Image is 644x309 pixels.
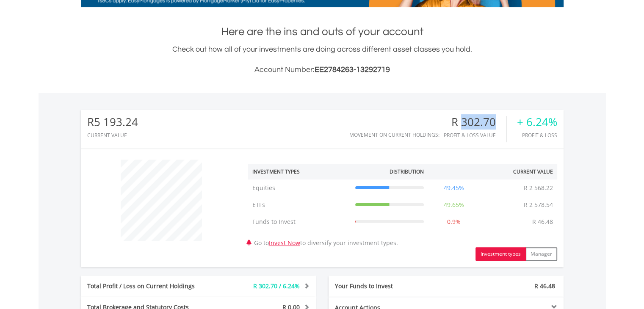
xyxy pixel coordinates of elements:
[81,24,564,39] h1: Here are the ins and outs of your account
[81,282,218,290] div: Total Profit / Loss on Current Holdings
[81,64,564,76] h3: Account Number:
[517,116,557,128] div: + 6.24%
[528,213,557,230] td: R 46.48
[87,132,138,138] div: CURRENT VALUE
[242,155,564,261] div: Go to to diversify your investment types.
[248,213,351,230] td: Funds to Invest
[329,282,446,290] div: Your Funds to Invest
[81,44,564,76] div: Check out how all of your investments are doing across different asset classes you hold.
[475,247,526,261] button: Investment types
[525,247,557,261] button: Manager
[390,168,424,175] div: Distribution
[444,132,506,138] div: Profit & Loss Value
[517,132,557,138] div: Profit & Loss
[248,179,351,196] td: Equities
[428,196,480,213] td: 49.65%
[248,164,351,179] th: Investment Types
[428,213,480,230] td: 0.9%
[520,196,557,213] td: R 2 578.54
[87,116,138,128] div: R5 193.24
[444,116,506,128] div: R 302.70
[269,239,300,247] a: Invest Now
[315,66,390,74] span: EE2784263-13292719
[534,282,555,290] span: R 46.48
[428,179,480,196] td: 49.45%
[349,132,439,138] div: Movement on Current Holdings:
[248,196,351,213] td: ETFs
[253,282,300,290] span: R 302.70 / 6.24%
[520,179,557,196] td: R 2 568.22
[480,164,557,179] th: Current Value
